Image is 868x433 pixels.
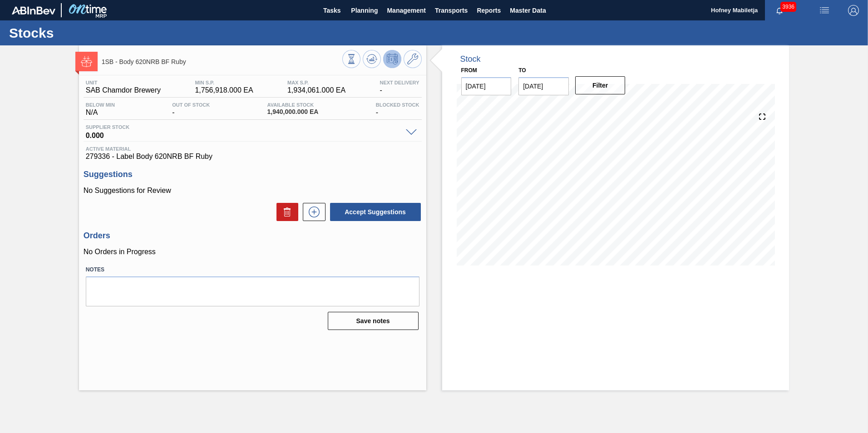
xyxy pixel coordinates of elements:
[287,80,345,85] span: MAX S.P.
[86,146,419,152] span: Active Material
[518,77,569,95] input: mm/dd/yyyy
[363,50,381,68] button: Update Chart
[322,5,342,16] span: Tasks
[387,5,426,16] span: Management
[84,248,422,256] p: No Orders in Progress
[765,4,794,17] button: Notifications
[477,5,501,16] span: Reports
[575,76,626,94] button: Filter
[380,80,419,85] span: Next Delivery
[510,5,546,16] span: Master Data
[84,102,117,117] div: N/A
[351,5,378,16] span: Planning
[9,28,170,38] h1: Stocks
[267,102,319,108] span: Available Stock
[12,6,55,15] img: TNhmsLtSVTkK8tSr43FrP2fwEKptu5GPRR3wAAAABJRU5ErkJggg==
[298,203,325,221] div: New suggestion
[86,80,161,85] span: Unit
[819,5,830,16] img: userActions
[404,50,422,68] button: Go to Master Data / General
[102,59,342,65] span: 1SB - Body 620NRB BF Ruby
[86,263,419,276] label: Notes
[84,187,422,195] p: No Suggestions for Review
[86,130,401,139] span: 0.000
[81,56,92,67] img: Ícone
[383,50,401,68] button: Deprogram Stock
[460,54,481,64] div: Stock
[267,108,319,115] span: 1,940,000.000 EA
[330,203,421,221] button: Accept Suggestions
[86,86,161,94] span: SAB Chamdor Brewery
[328,312,419,330] button: Save notes
[172,102,210,108] span: Out Of Stock
[342,50,360,68] button: Stocks Overview
[86,124,401,130] span: Supplier Stock
[86,102,115,108] span: Below Min
[272,203,298,221] div: Delete Suggestions
[376,102,419,108] span: Blocked Stock
[518,67,526,74] label: to
[374,102,422,117] div: -
[170,102,212,117] div: -
[86,153,419,161] span: 279336 - Label Body 620NRB BF Ruby
[195,86,253,94] span: 1,756,918.000 EA
[84,170,422,179] h3: Suggestions
[287,86,345,94] span: 1,934,061.000 EA
[461,67,477,74] label: From
[780,2,796,12] span: 3936
[848,5,859,16] img: Logout
[461,77,512,95] input: mm/dd/yyyy
[84,231,422,241] h3: Orders
[325,202,422,222] div: Accept Suggestions
[377,80,421,94] div: -
[435,5,468,16] span: Transports
[195,80,253,85] span: MIN S.P.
